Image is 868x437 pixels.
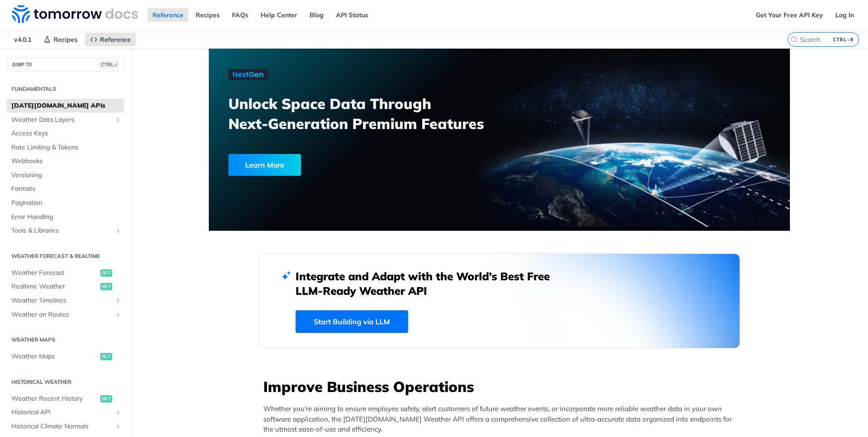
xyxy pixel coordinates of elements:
[7,58,124,71] button: JUMP TOCTRL-/
[7,252,124,260] h2: Weather Forecast & realtime
[228,94,509,134] h3: Unlock Space Data Through Next-Generation Premium Features
[7,266,124,280] a: Weather Forecastget
[7,154,124,168] a: Webhooks
[11,310,112,319] span: Weather on Routes
[11,422,112,431] span: Historical Climate Normals
[11,129,122,138] span: Access Keys
[7,113,124,127] a: Weather Data LayersShow subpages for Weather Data Layers
[11,408,112,417] span: Historical API
[11,282,98,291] span: Realtime Weather
[305,8,329,22] a: Blog
[7,350,124,363] a: Weather Mapsget
[11,394,98,403] span: Weather Recent History
[100,269,112,277] span: get
[7,406,124,419] a: Historical APIShow subpages for Historical API
[296,310,408,333] a: Start Building via LLM
[11,226,112,235] span: Tools & Libraries
[11,143,122,152] span: Rate Limiting & Tokens
[751,8,828,22] a: Get Your Free API Key
[7,280,124,293] a: Realtime Weatherget
[228,69,268,80] img: NextGen
[331,8,373,22] a: API Status
[39,33,83,46] a: Recipes
[114,423,122,430] button: Show subpages for Historical Climate Normals
[7,196,124,210] a: Pagination
[7,224,124,238] a: Tools & LibrariesShow subpages for Tools & Libraries
[7,308,124,322] a: Weather on RoutesShow subpages for Weather on Routes
[100,395,112,402] span: get
[11,296,112,305] span: Weather Timelines
[114,227,122,234] button: Show subpages for Tools & Libraries
[7,294,124,308] a: Weather TimelinesShow subpages for Weather Timelines
[11,115,112,124] span: Weather Data Layers
[7,141,124,154] a: Rate Limiting & Tokens
[7,127,124,140] a: Access Keys
[831,35,856,44] kbd: CTRL-K
[7,169,124,182] a: Versioning
[100,35,131,44] span: Reference
[830,8,859,22] a: Log In
[7,392,124,406] a: Weather Recent Historyget
[7,85,124,93] h2: Fundamentals
[7,420,124,433] a: Historical Climate NormalsShow subpages for Historical Climate Normals
[256,8,302,22] a: Help Center
[9,33,36,46] span: v4.0.1
[11,157,122,166] span: Webhooks
[85,33,136,46] a: Reference
[11,101,122,110] span: [DATE][DOMAIN_NAME] APIs
[12,5,138,23] img: Tomorrow.io Weather API Docs
[7,378,124,386] h2: Historical Weather
[11,268,98,278] span: Weather Forecast
[11,199,122,208] span: Pagination
[11,184,122,194] span: Formats
[114,409,122,416] button: Show subpages for Historical API
[7,210,124,224] a: Error Handling
[790,36,798,43] svg: Search
[114,297,122,304] button: Show subpages for Weather Timelines
[7,99,124,113] a: [DATE][DOMAIN_NAME] APIs
[54,35,78,44] span: Recipes
[191,8,225,22] a: Recipes
[100,353,112,360] span: get
[228,154,453,176] a: Learn More
[100,283,112,290] span: get
[99,61,119,68] span: CTRL-/
[7,182,124,196] a: Formats
[296,269,563,298] h2: Integrate and Adapt with the World’s Best Free LLM-Ready Weather API
[7,336,124,344] h2: Weather Maps
[114,116,122,124] button: Show subpages for Weather Data Layers
[227,8,253,22] a: FAQs
[263,377,740,397] h3: Improve Business Operations
[263,404,740,435] p: Whether you’re aiming to ensure employee safety, alert customers of future weather events, or inc...
[11,171,122,180] span: Versioning
[11,352,98,361] span: Weather Maps
[114,311,122,318] button: Show subpages for Weather on Routes
[11,213,122,222] span: Error Handling
[228,154,301,176] div: Learn More
[148,8,188,22] a: Reference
